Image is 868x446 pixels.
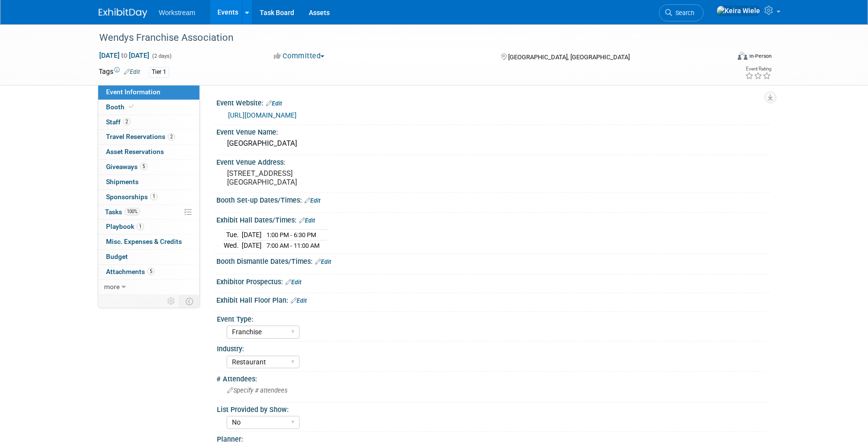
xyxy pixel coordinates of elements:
span: Tasks [105,208,140,216]
div: Planner: [217,432,765,444]
span: Attachments [106,268,155,275]
img: ExhibitDay [99,8,147,18]
a: Edit [304,197,320,204]
a: Edit [291,297,307,304]
span: 1 [137,223,144,230]
span: to [120,51,129,59]
a: Staff2 [98,115,199,130]
td: Wed. [224,240,242,250]
span: Event Information [106,88,160,96]
span: Sponsorships [106,193,158,201]
div: Booth Dismantle Dates/Times: [216,254,770,267]
a: Sponsorships1 [98,190,199,205]
a: Asset Reservations [98,145,199,159]
div: Event Venue Name: [216,125,770,137]
span: Workstream [159,9,195,17]
a: Misc. Expenses & Credits [98,235,199,249]
span: Asset Reservations [106,148,164,155]
span: [DATE] [DATE] [99,51,150,60]
i: Booth reservation complete [129,104,134,109]
div: [GEOGRAPHIC_DATA] [224,136,762,151]
span: Booth [106,103,136,111]
div: Industry: [217,342,765,354]
td: [DATE] [242,229,262,240]
a: Event Information [98,85,199,100]
a: [URL][DOMAIN_NAME] [228,111,297,119]
div: Exhibit Hall Floor Plan: [216,293,770,306]
span: 2 [168,133,175,140]
a: Booth [98,100,199,115]
a: Shipments [98,175,199,189]
div: # Attendees: [216,372,770,384]
a: Edit [266,100,282,107]
span: 5 [140,163,147,170]
div: In-Person [749,52,772,60]
div: Booth Set-up Dates/Times: [216,193,770,206]
span: 1:00 PM - 6:30 PM [266,231,316,239]
a: Travel Reservations2 [98,130,199,144]
span: 1 [150,193,158,200]
div: Exhibit Hall Dates/Times: [216,213,770,225]
td: Toggle Event Tabs [179,295,199,308]
td: Tags [99,67,140,78]
span: Staff [106,118,130,126]
pre: [STREET_ADDRESS] [GEOGRAPHIC_DATA] [227,169,436,187]
a: Attachments5 [98,265,199,279]
button: Committed [270,51,328,61]
img: Format-Inperson.png [738,52,747,60]
span: 7:00 AM - 11:00 AM [266,242,319,249]
a: more [98,280,199,294]
span: Misc. Expenses & Credits [106,238,182,245]
a: Edit [124,69,140,75]
div: Event Format [672,51,772,65]
span: Shipments [106,178,139,186]
a: Search [659,4,704,21]
div: Event Rating [745,67,771,71]
span: Search [672,9,694,17]
div: Event Venue Address: [216,155,770,167]
td: Tue. [224,229,242,240]
td: [DATE] [242,240,262,250]
span: Travel Reservations [106,133,175,140]
td: Personalize Event Tab Strip [163,295,180,308]
div: Tier 1 [149,67,169,77]
span: [GEOGRAPHIC_DATA], [GEOGRAPHIC_DATA] [508,53,630,61]
span: Playbook [106,223,144,230]
span: 2 [123,118,130,125]
span: 5 [147,268,155,275]
a: Giveaways5 [98,160,199,174]
span: (2 days) [151,53,172,59]
div: Wendys Franchise Association [96,29,715,47]
img: Keira Wiele [716,5,761,16]
a: Edit [285,279,301,286]
span: 100% [124,208,140,215]
a: Edit [315,258,331,265]
a: Playbook1 [98,220,199,234]
a: Budget [98,250,199,264]
span: Specify # attendees [227,387,287,394]
a: Tasks100% [98,205,199,220]
span: Giveaways [106,163,147,171]
span: Budget [106,253,128,260]
div: List Provided by Show: [217,402,765,414]
span: more [104,283,120,291]
div: Event Type: [217,312,765,324]
a: Edit [299,217,315,224]
div: Exhibitor Prospectus: [216,274,770,287]
div: Event Website: [216,96,770,108]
